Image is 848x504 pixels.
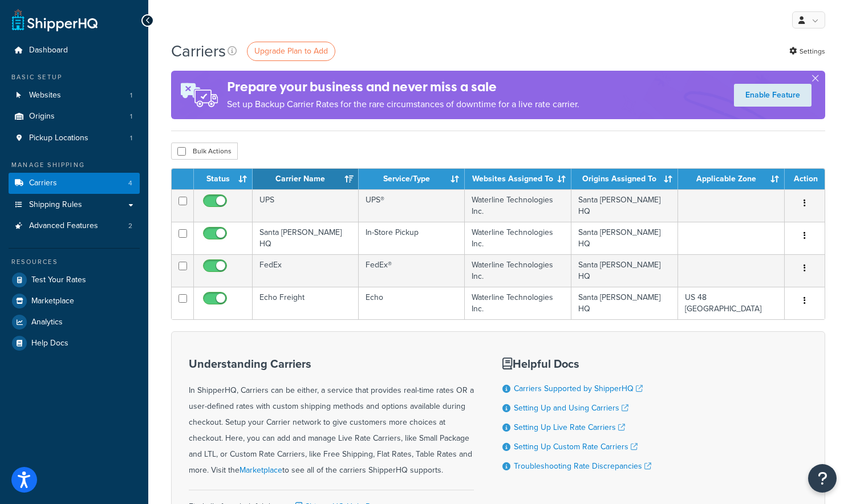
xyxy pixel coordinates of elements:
[465,169,571,189] th: Websites Assigned To: activate to sort column ascending
[514,421,625,433] a: Setting Up Live Rate Carriers
[31,339,68,348] span: Help Docs
[9,160,140,170] div: Manage Shipping
[9,106,140,127] li: Origins
[785,169,825,189] th: Action
[253,189,359,222] td: UPS
[9,85,140,106] li: Websites
[514,441,638,453] a: Setting Up Custom Rate Carriers
[9,85,140,106] a: Websites 1
[359,287,465,319] td: Echo
[9,216,140,237] li: Advanced Features
[9,173,140,194] li: Carriers
[253,287,359,319] td: Echo Freight
[734,84,812,107] a: Enable Feature
[247,42,335,61] a: Upgrade Plan to Add
[9,257,140,267] div: Resources
[9,270,140,290] a: Test Your Rates
[9,312,140,332] a: Analytics
[29,200,82,210] span: Shipping Rules
[571,222,678,254] td: Santa [PERSON_NAME] HQ
[171,71,227,119] img: ad-rules-rateshop-fe6ec290ccb7230408bd80ed9643f0289d75e0ffd9eb532fc0e269fcd187b520.png
[465,287,571,319] td: Waterline Technologies Inc.
[9,194,140,216] a: Shipping Rules
[502,357,651,370] h3: Helpful Docs
[359,254,465,287] td: FedEx®
[514,460,651,472] a: Troubleshooting Rate Discrepancies
[789,43,825,59] a: Settings
[171,40,226,62] h1: Carriers
[130,91,132,100] span: 1
[227,78,579,96] h4: Prepare your business and never miss a sale
[9,128,140,149] a: Pickup Locations 1
[465,254,571,287] td: Waterline Technologies Inc.
[254,45,328,57] span: Upgrade Plan to Add
[29,112,55,121] span: Origins
[571,287,678,319] td: Santa [PERSON_NAME] HQ
[571,169,678,189] th: Origins Assigned To: activate to sort column ascending
[12,9,98,31] a: ShipperHQ Home
[128,221,132,231] span: 2
[31,318,63,327] span: Analytics
[9,106,140,127] a: Origins 1
[31,275,86,285] span: Test Your Rates
[678,169,785,189] th: Applicable Zone: activate to sort column ascending
[9,72,140,82] div: Basic Setup
[9,216,140,237] a: Advanced Features 2
[9,291,140,311] a: Marketplace
[253,169,359,189] th: Carrier Name: activate to sort column ascending
[227,96,579,112] p: Set up Backup Carrier Rates for the rare circumstances of downtime for a live rate carrier.
[253,254,359,287] td: FedEx
[29,91,61,100] span: Websites
[171,143,238,160] button: Bulk Actions
[465,222,571,254] td: Waterline Technologies Inc.
[359,189,465,222] td: UPS®
[29,221,98,231] span: Advanced Features
[29,133,88,143] span: Pickup Locations
[359,222,465,254] td: In-Store Pickup
[31,296,74,306] span: Marketplace
[9,40,140,61] a: Dashboard
[571,189,678,222] td: Santa [PERSON_NAME] HQ
[189,357,474,370] h3: Understanding Carriers
[465,189,571,222] td: Waterline Technologies Inc.
[240,464,282,476] a: Marketplace
[9,333,140,353] a: Help Docs
[9,173,140,194] a: Carriers 4
[808,464,837,493] button: Open Resource Center
[514,402,628,414] a: Setting Up and Using Carriers
[514,383,643,395] a: Carriers Supported by ShipperHQ
[678,287,785,319] td: US 48 [GEOGRAPHIC_DATA]
[571,254,678,287] td: Santa [PERSON_NAME] HQ
[130,133,132,143] span: 1
[29,46,68,55] span: Dashboard
[29,178,57,188] span: Carriers
[9,128,140,149] li: Pickup Locations
[189,357,474,478] div: In ShipperHQ, Carriers can be either, a service that provides real-time rates OR a user-defined r...
[194,169,253,189] th: Status: activate to sort column ascending
[359,169,465,189] th: Service/Type: activate to sort column ascending
[128,178,132,188] span: 4
[130,112,132,121] span: 1
[253,222,359,254] td: Santa [PERSON_NAME] HQ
